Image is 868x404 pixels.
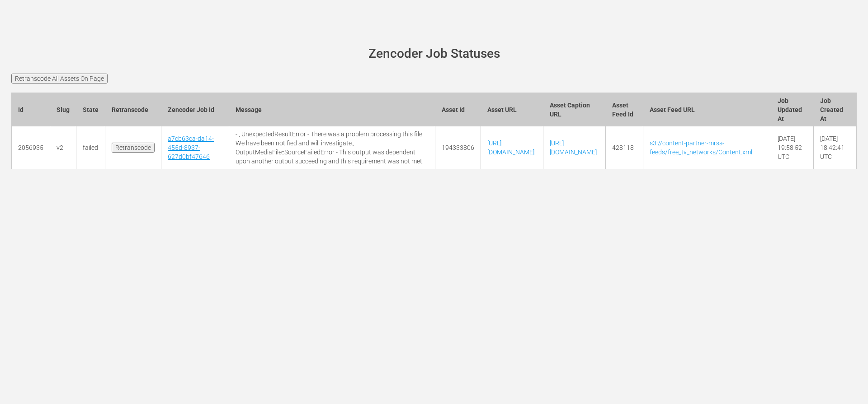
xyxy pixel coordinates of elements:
[11,74,108,84] input: Retranscode All Assets On Page
[50,93,76,126] th: Slug
[606,93,643,126] th: Asset Feed Id
[112,143,155,153] input: Retranscode
[435,126,481,169] td: 194333806
[12,126,50,169] td: 2056935
[105,93,161,126] th: Retranscode
[50,126,76,169] td: v2
[543,93,606,126] th: Asset Caption URL
[76,93,105,126] th: State
[229,126,435,169] td: - , UnexpectedResultError - There was a problem processing this file. We have been notified and w...
[814,93,857,126] th: Job Created At
[435,93,481,126] th: Asset Id
[76,126,105,169] td: failed
[24,47,844,61] h1: Zencoder Job Statuses
[771,126,814,169] td: [DATE] 19:58:52 UTC
[487,139,534,156] a: [URL][DOMAIN_NAME]
[161,93,229,126] th: Zencoder Job Id
[606,126,643,169] td: 428118
[550,139,597,156] a: [URL][DOMAIN_NAME]
[481,93,543,126] th: Asset URL
[168,135,214,160] a: a7cb63ca-da14-455d-8937-627d0bf47646
[814,126,857,169] td: [DATE] 18:42:41 UTC
[650,139,752,156] a: s3://content-partner-mrss-feeds/free_tv_networks/Content.xml
[771,93,814,126] th: Job Updated At
[643,93,771,126] th: Asset Feed URL
[12,93,50,126] th: Id
[229,93,435,126] th: Message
